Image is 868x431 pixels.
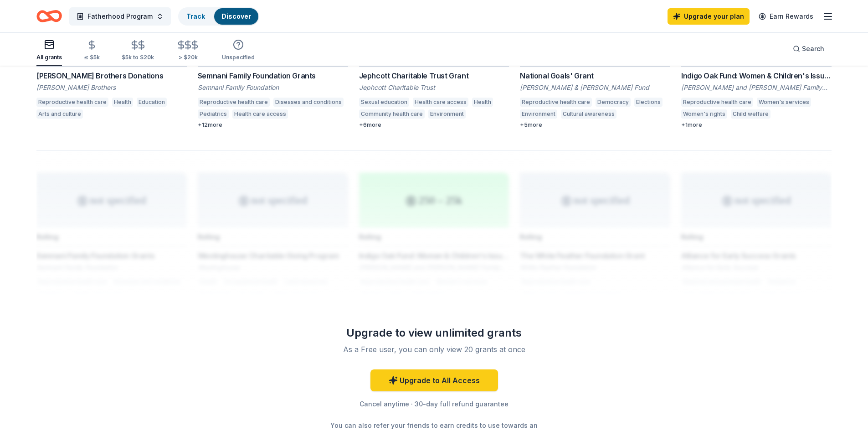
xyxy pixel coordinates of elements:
[681,98,753,107] div: Reproductive health care
[69,7,171,26] button: Fatherhood Program
[428,109,466,119] div: Environment
[222,36,255,66] button: Unspecified
[359,98,409,107] div: Sexual education
[681,109,727,119] div: Women's rights
[757,98,811,107] div: Women's services
[303,399,565,410] div: Cancel anytime · 30-day full refund guarantee
[314,344,555,355] div: As a Free user, you can only view 20 grants at once
[198,70,348,81] div: Semnani Family Foundation Grants
[753,8,819,25] a: Earn Rewards
[620,109,664,119] div: Public integrity
[303,326,565,340] div: Upgrade to view unlimited grants
[681,70,832,81] div: Indigo Oak Fund: Women & Children's Issues
[370,369,498,391] a: Upgrade to All Access
[222,54,255,61] div: Unspecified
[36,83,187,92] div: [PERSON_NAME] Brothers
[36,98,108,107] div: Reproductive health care
[176,54,200,61] div: > $20k
[221,12,251,20] a: Discover
[596,98,631,107] div: Democracy
[359,121,509,129] div: + 6 more
[186,12,205,20] a: Track
[198,109,229,119] div: Pediatrics
[273,98,344,107] div: Diseases and conditions
[520,70,670,81] div: National Goals' Grant
[802,43,824,54] span: Search
[36,36,62,66] button: All grants
[561,109,616,119] div: Cultural awareness
[786,40,832,58] button: Search
[472,98,493,107] div: Health
[198,121,348,129] div: + 12 more
[681,121,832,129] div: + 1 more
[36,70,187,81] div: [PERSON_NAME] Brothers Donations
[731,109,770,119] div: Child welfare
[84,36,100,66] button: ≤ $5k
[520,83,670,92] div: [PERSON_NAME] & [PERSON_NAME] Fund
[122,54,154,61] div: $5k to $20k
[520,109,557,119] div: Environment
[198,98,270,107] div: Reproductive health care
[178,7,259,26] button: TrackDiscover
[359,109,425,119] div: Community health care
[176,36,200,66] button: > $20k
[359,83,509,92] div: Jephcott Charitable Trust
[36,109,83,119] div: Arts and culture
[36,54,62,61] div: All grants
[520,98,592,107] div: Reproductive health care
[668,8,750,25] a: Upgrade your plan
[359,70,509,81] div: Jephcott Charitable Trust Grant
[681,83,832,92] div: [PERSON_NAME] and [PERSON_NAME] Family Foundation
[232,109,288,119] div: Health care access
[87,11,153,22] span: Fatherhood Program
[137,98,167,107] div: Education
[198,83,348,92] div: Semnani Family Foundation
[84,54,100,61] div: ≤ $5k
[36,5,62,27] a: Home
[634,98,663,107] div: Elections
[112,98,133,107] div: Health
[413,98,468,107] div: Health care access
[122,36,154,66] button: $5k to $20k
[520,121,670,129] div: + 5 more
